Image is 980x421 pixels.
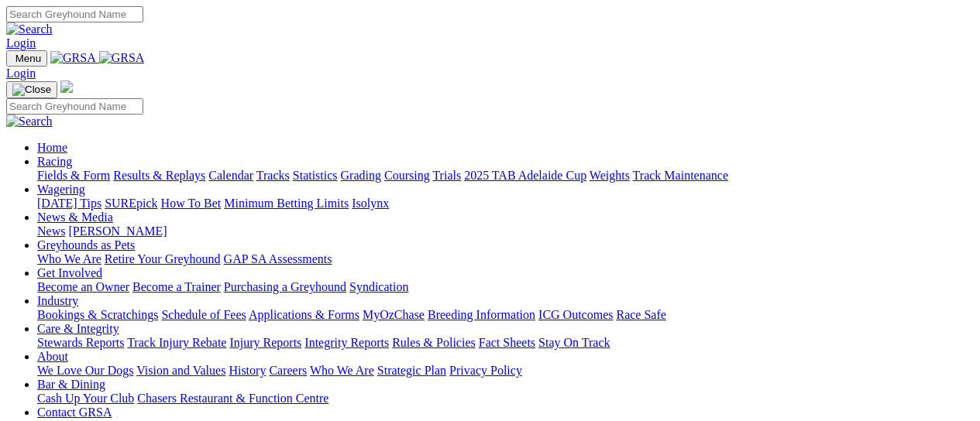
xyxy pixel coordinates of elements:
[224,252,332,265] a: GAP SA Assessments
[37,322,119,335] a: Care & Integrity
[37,350,68,363] a: About
[37,406,112,419] a: Contact GRSA
[256,169,290,182] a: Tracks
[12,84,51,96] img: Close
[304,336,389,349] a: Integrity Reports
[37,392,134,405] a: Cash Up Your Club
[341,169,381,182] a: Grading
[428,308,535,321] a: Breeding Information
[432,169,461,182] a: Trials
[37,294,78,307] a: Industry
[137,392,328,405] a: Chasers Restaurant & Function Centre
[6,6,143,22] input: Search
[37,183,85,196] a: Wagering
[37,378,105,391] a: Bar & Dining
[224,197,349,210] a: Minimum Betting Limits
[6,67,36,80] a: Login
[6,98,143,115] input: Search
[37,308,158,321] a: Bookings & Scratchings
[37,224,974,238] div: News & Media
[538,308,613,321] a: ICG Outcomes
[99,51,145,65] img: GRSA
[37,169,974,183] div: Racing
[37,197,974,210] div: Wagering
[363,308,425,321] a: MyOzChase
[616,308,665,321] a: Race Safe
[6,115,53,128] img: Search
[377,364,446,377] a: Strategic Plan
[6,22,53,36] img: Search
[161,308,246,321] a: Schedule of Fees
[50,51,96,65] img: GRSA
[37,336,124,349] a: Stewards Reports
[105,252,221,265] a: Retire Your Greyhound
[349,280,408,293] a: Syndication
[37,238,135,252] a: Greyhounds as Pets
[37,224,65,238] a: News
[37,392,974,406] div: Bar & Dining
[37,364,974,378] div: About
[37,169,110,182] a: Fields & Form
[37,336,974,350] div: Care & Integrity
[37,252,974,266] div: Greyhounds as Pets
[229,364,266,377] a: History
[310,364,374,377] a: Who We Are
[132,280,221,293] a: Become a Trainer
[633,169,728,182] a: Track Maintenance
[224,280,346,293] a: Purchasing a Greyhound
[37,197,101,210] a: [DATE] Tips
[37,308,974,322] div: Industry
[538,336,610,349] a: Stay On Track
[68,224,167,238] a: [PERSON_NAME]
[392,336,476,349] a: Rules & Policies
[37,266,102,279] a: Get Involved
[6,50,47,67] button: Toggle navigation
[136,364,225,377] a: Vision and Values
[352,197,389,210] a: Isolynx
[105,197,157,210] a: SUREpick
[249,308,359,321] a: Applications & Forms
[464,169,586,182] a: 2025 TAB Adelaide Cup
[37,155,72,168] a: Racing
[113,169,205,182] a: Results & Replays
[229,336,301,349] a: Injury Reports
[60,80,73,93] img: logo-grsa-white.png
[127,336,226,349] a: Track Injury Rebate
[293,169,338,182] a: Statistics
[479,336,535,349] a: Fact Sheets
[6,36,36,50] a: Login
[161,197,222,210] a: How To Bet
[208,169,253,182] a: Calendar
[37,141,67,154] a: Home
[590,169,630,182] a: Weights
[37,280,129,293] a: Become an Owner
[37,252,101,265] a: Who We Are
[37,364,133,377] a: We Love Our Dogs
[449,364,522,377] a: Privacy Policy
[37,280,974,294] div: Get Involved
[6,81,57,98] button: Toggle navigation
[37,210,113,224] a: News & Media
[15,53,41,64] span: Menu
[384,169,430,182] a: Coursing
[269,364,307,377] a: Careers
